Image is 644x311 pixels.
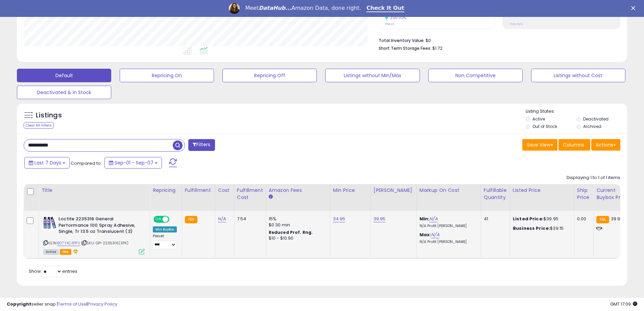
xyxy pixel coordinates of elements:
[374,216,386,222] a: 39.95
[596,187,631,201] div: Current Buybox Price
[385,22,394,26] small: Prev: 2
[567,175,620,181] div: Displaying 1 to 1 of 1 items
[229,3,240,14] img: Profile image for Georgie
[185,187,212,194] div: Fulfillment
[563,141,584,148] span: Columns
[36,111,62,120] h5: Listings
[120,69,214,82] button: Repricing On
[583,124,601,129] label: Archived
[34,159,61,166] span: Last 7 Days
[17,86,111,99] button: Deactivated & In Stock
[513,216,544,222] b: Listed Price:
[366,5,404,12] a: Check It Out
[153,187,179,194] div: Repricing
[428,69,523,82] button: Non Competitive
[58,301,87,307] a: Terms of Use
[168,217,179,222] span: OFF
[558,139,590,151] button: Columns
[222,69,317,82] button: Repricing Off
[269,236,325,241] div: $10 - $10.90
[379,45,431,51] b: Short Term Storage Fees:
[379,38,425,43] b: Total Inventory Value:
[154,217,163,222] span: ON
[484,216,505,222] div: 41
[631,6,638,10] div: Close
[188,139,215,151] button: Filters
[60,249,71,255] span: FBA
[115,159,153,166] span: Sep-01 - Sep-07
[591,139,620,151] button: Actions
[532,124,557,129] label: Out of Stock
[24,157,70,169] button: Last 7 Days
[577,216,588,222] div: 0.00
[374,187,414,194] div: [PERSON_NAME]
[431,231,439,238] a: N/A
[269,222,325,228] div: $0.30 min
[104,157,162,169] button: Sep-01 - Sep-07
[583,116,609,122] label: Deactivated
[432,45,443,51] span: $1.72
[259,5,291,11] i: DataHub...
[325,69,420,82] button: Listings without Min/Max
[269,229,313,235] b: Reduced Prof. Rng.
[513,225,569,231] div: $39.15
[596,216,609,223] small: FBA
[24,122,54,129] div: Clear All Filters
[416,184,481,211] th: The percentage added to the cost of goods (COGS) that forms the calculator for Min & Max prices.
[513,187,571,194] div: Listed Price
[43,216,145,254] div: ASIN:
[513,216,569,222] div: $39.95
[333,187,368,194] div: Min Price
[29,268,77,274] span: Show: entries
[269,187,327,194] div: Amazon Fees
[577,187,591,201] div: Ship Price
[237,216,261,222] div: 7.54
[237,187,263,201] div: Fulfillment Cost
[429,216,437,222] a: N/A
[269,216,325,222] div: 15%
[532,116,545,122] label: Active
[153,226,177,232] div: Win BuyBox
[7,301,117,308] div: seller snap | |
[510,22,523,26] small: Prev: N/A
[57,240,80,246] a: B07YXC4PPV
[420,240,476,244] p: N/A Profit [PERSON_NAME]
[420,231,431,238] b: Max:
[7,301,31,307] strong: Copyright
[611,216,623,222] span: 39.95
[88,301,117,307] a: Privacy Policy
[420,224,476,228] p: N/A Profit [PERSON_NAME]
[245,5,361,12] div: Meet Amazon Data, done right.
[43,249,59,255] span: All listings currently available for purchase on Amazon
[153,234,177,249] div: Preset:
[484,187,507,201] div: Fulfillable Quantity
[218,216,226,222] a: N/A
[71,249,78,253] i: hazardous material
[185,216,197,223] small: FBA
[610,301,637,307] span: 2025-09-15 17:09 GMT
[513,225,550,231] b: Business Price:
[526,108,627,115] p: Listing States:
[379,36,615,44] li: $0
[269,194,273,200] small: Amazon Fees.
[522,139,557,151] button: Save View
[71,160,102,166] span: Compared to:
[420,216,430,222] b: Min:
[531,69,625,82] button: Listings without Cost
[58,216,141,237] b: Loctite 2235316 General Performance 100 Spray Adhesive, Single, Tr 13.5 oz Translucent (3)
[218,187,231,194] div: Cost
[388,15,406,20] small: 300.00%
[43,216,57,229] img: 51-DB4GRjHL._SL40_.jpg
[333,216,345,222] a: 34.95
[17,69,111,82] button: Default
[81,240,129,246] span: | SKU: GP-2235316(3PK)
[42,187,147,194] div: Title
[420,187,478,194] div: Markup on Cost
